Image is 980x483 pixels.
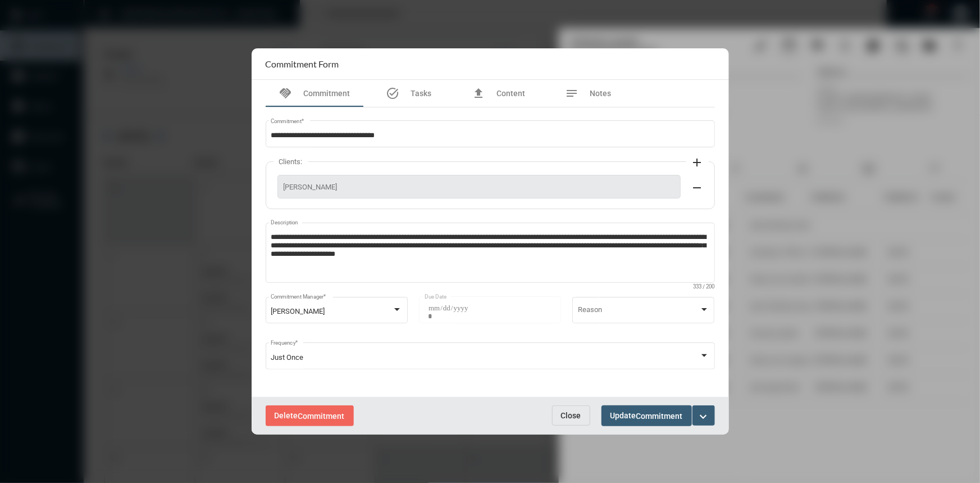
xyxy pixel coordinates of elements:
mat-icon: file_upload [472,87,485,100]
button: DeleteCommitment [266,405,354,426]
label: Clients: [274,157,308,166]
button: Close [552,405,590,426]
mat-icon: remove [691,181,704,195]
span: Commitment [636,412,683,421]
span: Content [496,89,525,98]
span: Notes [590,89,612,98]
span: Commitment [298,412,345,421]
h2: Commitment Form [266,58,339,69]
mat-icon: add [691,156,704,169]
mat-icon: notes [566,87,579,100]
mat-icon: handshake [279,87,293,100]
span: Commitment [304,89,350,98]
span: Delete [275,411,345,420]
mat-icon: task_alt [386,87,399,100]
button: UpdateCommitment [601,405,692,426]
mat-icon: expand_more [697,410,710,423]
span: Just Once [271,353,303,362]
span: Tasks [411,89,431,98]
mat-hint: 333 / 200 [694,284,715,290]
span: Close [561,411,581,420]
span: Update [610,411,683,420]
span: [PERSON_NAME] [284,183,674,191]
span: [PERSON_NAME] [271,307,325,315]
